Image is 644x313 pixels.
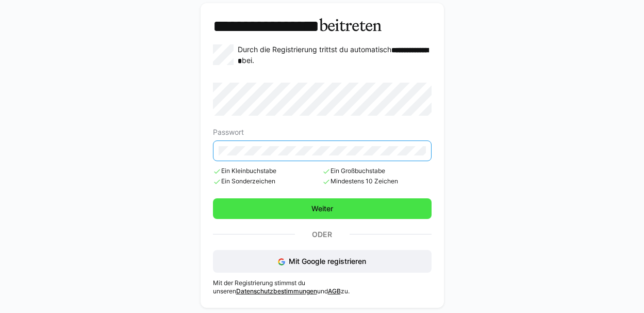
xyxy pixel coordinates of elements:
span: Weiter [310,204,335,214]
span: Ein Großbuchstabe [322,167,432,176]
span: Ein Kleinbuchstabe [213,167,322,176]
button: Weiter [213,198,432,219]
span: Mindestens 10 Zeichen [322,178,432,186]
a: AGB [328,287,341,295]
p: Durch die Registrierung trittst du automatisch bei. [238,44,432,66]
a: Datenschutzbestimmungen [236,287,317,295]
span: Ein Sonderzeichen [213,178,322,186]
span: Mit Google registrieren [289,257,366,265]
p: Mit der Registrierung stimmst du unseren und zu. [213,279,432,295]
p: Oder [295,227,350,242]
h3: beitreten [213,15,432,36]
span: Passwort [213,128,244,136]
button: Mit Google registrieren [213,250,432,273]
